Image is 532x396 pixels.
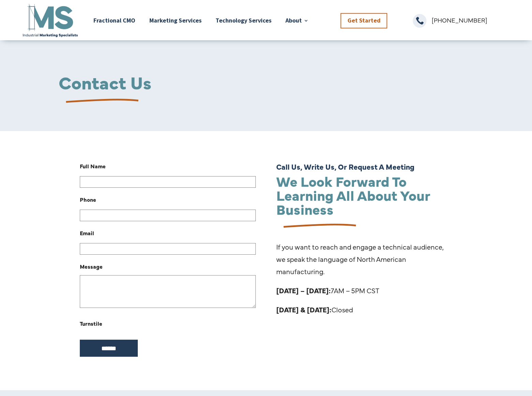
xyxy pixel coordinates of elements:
a: Technology Services [216,2,271,38]
span:  [413,14,427,28]
p: If you want to reach and engage a technical audience, we speak the language of North American man... [276,241,452,284]
img: underline [59,93,141,110]
strong: [DATE] & [DATE]: [276,305,331,314]
a: Get Started [341,13,387,28]
strong: [DATE] – [DATE]: [276,286,331,295]
h1: Contact Us [59,73,474,94]
a: About [285,2,309,38]
h2: We Look Forward To Learning All About Your Business [276,174,452,219]
label: Full Name [80,160,106,172]
label: Phone [80,193,96,206]
label: Email [80,227,94,239]
a: Fractional CMO [93,2,135,38]
p: [PHONE_NUMBER] [432,14,511,26]
a: Marketing Services [149,2,202,38]
label: Turnstile [80,317,102,329]
img: underline [276,217,359,235]
h6: Call Us, Write Us, Or Request A Meeting [276,163,452,174]
span: Closed [276,305,353,314]
label: Message [80,260,103,272]
span: 7AM – 5PM CST [276,286,379,295]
